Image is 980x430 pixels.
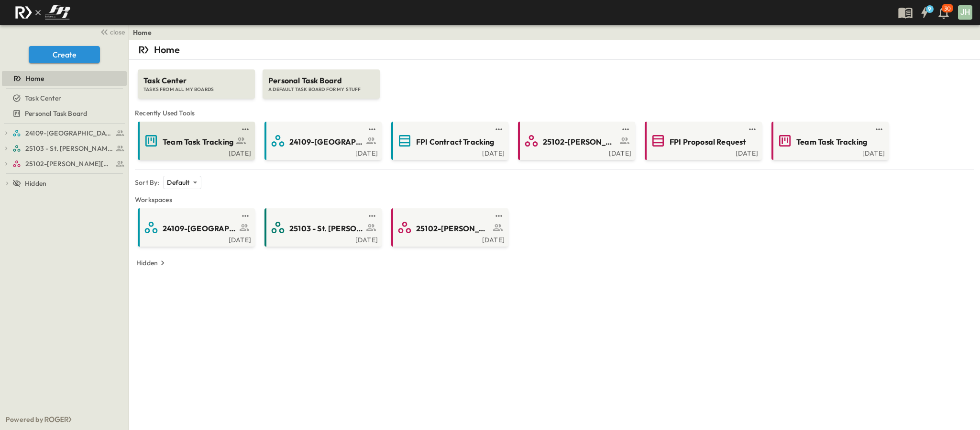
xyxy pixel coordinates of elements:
[366,210,378,222] button: test
[773,148,885,156] a: [DATE]
[2,72,125,85] a: Home
[796,136,867,147] span: Team Task Tracking
[143,75,249,86] span: Task Center
[268,75,374,86] span: Personal Task Board
[520,133,631,148] a: 25102-[PERSON_NAME][DEMOGRAPHIC_DATA][GEOGRAPHIC_DATA]
[958,5,972,20] div: JH
[873,124,885,135] button: test
[240,124,251,135] button: test
[11,2,74,23] img: c8d7d1ed905e502e8f77bf7063faec64e13b34fdb1f2bdd94b0e311fc34f8000.png
[266,133,378,148] a: 24109-[GEOGRAPHIC_DATA][PERSON_NAME]
[163,136,233,147] span: Team Task Tracking
[670,136,746,147] span: FPI Proposal Request
[957,4,973,21] button: JH
[620,124,631,135] button: test
[163,176,201,189] div: Default
[647,148,758,156] a: [DATE]
[289,136,363,147] span: 24109-[GEOGRAPHIC_DATA][PERSON_NAME]
[262,60,381,99] a: Personal Task BoardA DEFAULT TASK BOARD FOR MY STUFF
[2,91,125,105] a: Task Center
[416,136,495,147] span: FPI Contract Tracking
[266,220,378,235] a: 25103 - St. [PERSON_NAME] Phase 2
[135,195,974,204] span: Workspaces
[366,124,378,135] button: test
[493,124,505,135] button: test
[140,148,251,156] a: [DATE]
[132,256,171,270] button: Hidden
[416,223,490,234] span: 25102-[PERSON_NAME][DEMOGRAPHIC_DATA][GEOGRAPHIC_DATA]
[12,126,125,140] a: 24109-St. Teresa of Calcutta Parish Hall
[140,235,251,243] a: [DATE]
[25,109,87,118] span: Personal Task Board
[26,74,44,83] span: Home
[25,93,61,103] span: Task Center
[2,107,125,120] a: Personal Task Board
[135,178,159,187] p: Sort By:
[25,179,46,188] span: Hidden
[543,136,617,147] span: 25102-[PERSON_NAME][DEMOGRAPHIC_DATA][GEOGRAPHIC_DATA]
[289,223,363,234] span: 25103 - St. [PERSON_NAME] Phase 2
[29,46,100,63] button: Create
[266,148,378,156] a: [DATE]
[747,124,758,135] button: test
[393,148,505,156] a: [DATE]
[133,28,157,37] nav: breadcrumbs
[12,157,125,170] a: 25102-Christ The Redeemer Anglican Church
[393,220,505,235] a: 25102-[PERSON_NAME][DEMOGRAPHIC_DATA][GEOGRAPHIC_DATA]
[167,178,189,187] p: Default
[137,60,256,99] a: Task CenterTASKS FROM ALL MY BOARDS
[25,159,113,169] span: 25102-Christ The Redeemer Anglican Church
[136,258,158,268] p: Hidden
[140,220,251,235] a: 24109-[GEOGRAPHIC_DATA][PERSON_NAME]
[393,235,505,243] a: [DATE]
[240,210,251,222] button: test
[135,108,974,118] span: Recently Used Tools
[915,4,934,21] button: 9
[266,235,378,243] a: [DATE]
[493,210,505,222] button: test
[2,141,127,156] div: 25103 - St. [PERSON_NAME] Phase 2test
[268,86,374,93] span: A DEFAULT TASK BOARD FOR MY STUFF
[2,125,127,141] div: 24109-St. Teresa of Calcutta Parish Halltest
[647,133,758,148] a: FPI Proposal Request
[520,148,631,156] a: [DATE]
[25,144,113,153] span: 25103 - St. [PERSON_NAME] Phase 2
[140,133,251,148] a: Team Task Tracking
[110,27,125,37] span: close
[393,133,505,148] a: FPI Contract Tracking
[928,5,931,13] h6: 9
[154,43,180,57] p: Home
[133,28,152,37] a: Home
[12,142,125,155] a: 25103 - St. [PERSON_NAME] Phase 2
[2,156,127,171] div: 25102-Christ The Redeemer Anglican Churchtest
[773,133,885,148] a: Team Task Tracking
[163,223,237,234] span: 24109-[GEOGRAPHIC_DATA][PERSON_NAME]
[96,25,127,38] button: close
[25,128,113,138] span: 24109-St. Teresa of Calcutta Parish Hall
[944,5,951,12] p: 30
[2,106,127,121] div: Personal Task Boardtest
[143,86,249,93] span: TASKS FROM ALL MY BOARDS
